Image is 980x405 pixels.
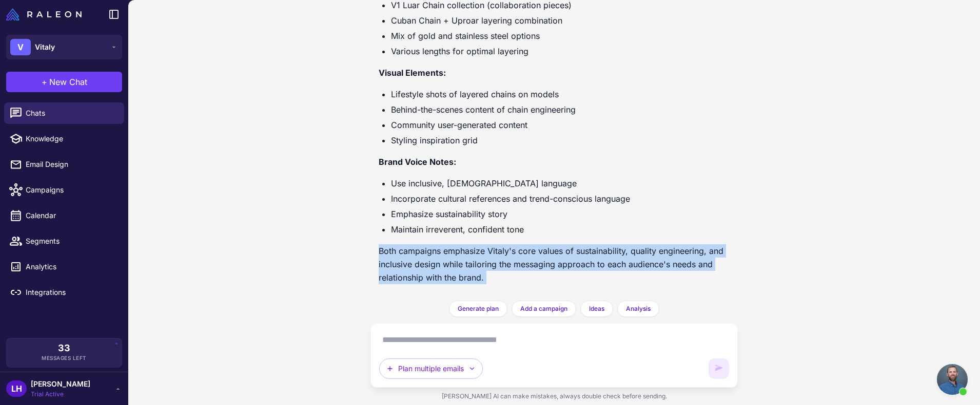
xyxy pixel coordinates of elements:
button: Ideas [580,301,613,317]
span: + [42,76,47,88]
strong: Visual Elements: [379,68,446,78]
span: Analysis [626,304,651,313]
li: Various lengths for optimal layering [391,45,730,58]
span: 33 [58,344,70,353]
a: Campaigns [4,179,124,201]
a: Email Design [4,154,124,175]
span: Integrations [26,287,116,298]
button: VVitaly [6,35,122,59]
span: Vitaly [35,41,55,53]
li: Community user-generated content [391,118,730,132]
span: Messages Left [42,354,87,362]
li: Use inclusive, [DEMOGRAPHIC_DATA] language [391,177,730,190]
li: Styling inspiration grid [391,134,730,147]
div: [PERSON_NAME] AI can make mistakes, always double check before sending. [370,388,738,405]
span: Ideas [589,304,604,313]
button: Analysis [617,301,659,317]
div: Open chat [937,364,968,395]
strong: Brand Voice Notes: [379,157,456,167]
span: Knowledge [26,133,116,144]
li: Behind-the-scenes content of chain engineering [391,103,730,116]
span: Add a campaign [520,304,567,313]
img: Raleon Logo [6,8,82,20]
button: Plan multiple emails [379,358,483,379]
button: +New Chat [6,72,122,92]
div: LH [6,380,27,397]
a: Analytics [4,256,124,278]
span: [PERSON_NAME] [31,378,90,390]
li: Maintain irreverent, confident tone [391,223,730,236]
button: Generate plan [449,301,507,317]
li: Incorporate cultural references and trend-conscious language [391,192,730,205]
li: Emphasize sustainability story [391,207,730,221]
a: Chats [4,102,124,124]
div: V [10,39,31,55]
li: Cuban Chain + Uproar layering combination [391,14,730,27]
span: Generate plan [458,304,499,313]
button: Add a campaign [512,301,576,317]
span: Calendar [26,210,116,221]
span: Trial Active [31,390,90,399]
span: New Chat [49,76,87,88]
a: Knowledge [4,128,124,150]
span: Analytics [26,261,116,272]
span: Email Design [26,159,116,170]
a: Segments [4,230,124,252]
a: Raleon Logo [6,8,86,20]
span: Chats [26,108,116,119]
p: Both campaigns emphasize Vitaly's core values of sustainability, quality engineering, and inclusi... [379,244,730,284]
li: Lifestyle shots of layered chains on models [391,88,730,101]
a: Calendar [4,205,124,226]
a: Integrations [4,282,124,303]
span: Campaigns [26,184,116,196]
span: Segments [26,236,116,247]
li: Mix of gold and stainless steel options [391,29,730,42]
